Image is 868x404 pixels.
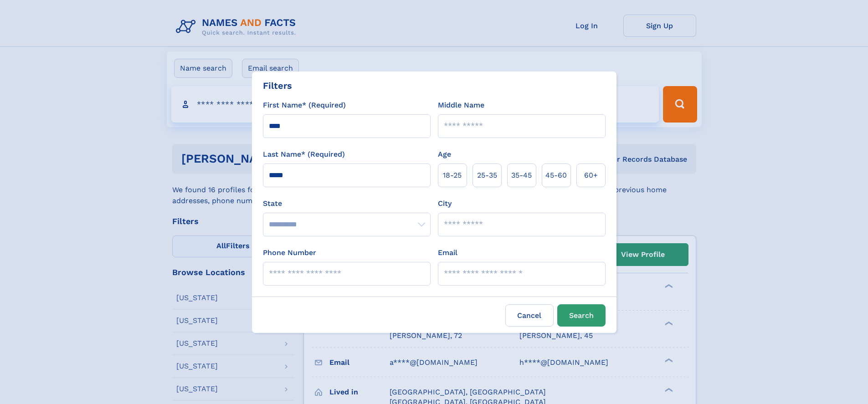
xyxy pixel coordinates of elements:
[438,198,452,209] label: City
[545,170,567,181] span: 45‑60
[438,100,484,111] label: Middle Name
[263,79,292,92] div: Filters
[557,304,606,327] button: Search
[263,100,346,111] label: First Name* (Required)
[505,304,554,327] label: Cancel
[263,247,316,258] label: Phone Number
[438,247,457,258] label: Email
[263,149,345,160] label: Last Name* (Required)
[477,170,497,181] span: 25‑35
[438,149,451,160] label: Age
[584,170,598,181] span: 60+
[443,170,462,181] span: 18‑25
[511,170,532,181] span: 35‑45
[263,198,431,209] label: State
